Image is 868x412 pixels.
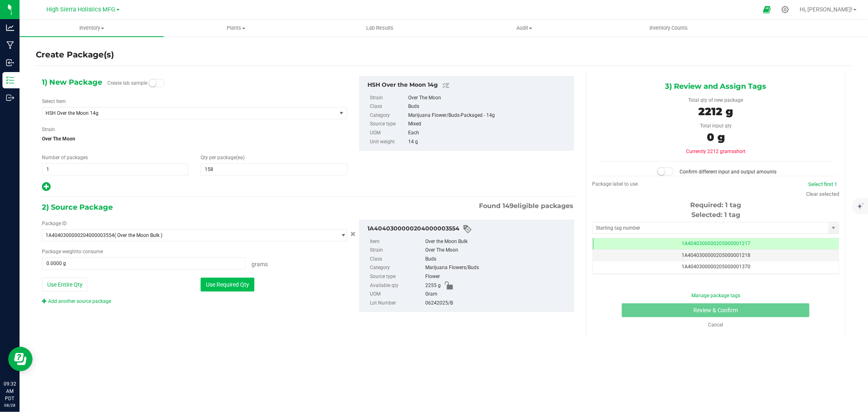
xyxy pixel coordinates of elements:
[370,263,424,272] label: Category
[42,133,347,145] span: Over The Moon
[46,232,114,238] span: 1A4040300000204000003554
[370,272,424,281] label: Source type
[808,181,837,187] a: Select first 1
[425,281,441,290] span: 2255 g
[201,164,347,175] input: 158
[425,272,569,281] div: Flower
[408,138,569,147] div: 14 g
[682,241,750,246] span: 1A4040300000205000001217
[42,98,66,105] label: Select Item
[425,299,569,308] div: 06242025/B
[370,281,424,290] label: Available qty
[367,81,569,90] div: HSH Over the Moon 14g
[42,76,102,88] span: 1) New Package
[425,255,569,264] div: Buds
[758,2,776,18] span: Open Ecommerce Menu
[370,299,424,308] label: Lot Number
[682,264,750,270] span: 1A4040300000205000001370
[408,111,569,120] div: Marijuana Flower/Buds-Packaged - 14g
[62,249,77,254] span: weight
[42,155,88,160] span: Number of packages
[408,102,569,111] div: Buds
[370,94,407,103] label: Strain
[622,303,809,317] button: Review & Confirm
[682,252,750,258] span: 1A4040300000205000001218
[665,80,766,92] span: 3) Review and Assign Tags
[6,59,14,67] inline-svg: Inbound
[370,102,407,111] label: Class
[42,164,188,175] input: 1
[164,20,308,37] a: Plants
[593,222,829,234] input: Starting tag number
[452,20,596,37] a: Audit
[370,111,407,120] label: Category
[638,24,699,32] span: Inventory Counts
[308,20,452,37] a: Lab Results
[780,6,790,13] div: Manage settings
[42,278,88,291] button: Use Entire Qty
[806,191,839,197] a: Clear selected
[6,24,14,32] inline-svg: Analytics
[6,76,14,84] inline-svg: Inventory
[6,41,14,49] inline-svg: Manufacturing
[42,186,50,191] span: Add new output
[201,278,254,291] button: Use Required Qty
[47,6,116,13] span: High Sierra Holistics MFG
[700,123,732,129] span: Total input qty
[425,246,569,255] div: Over The Moon
[42,298,111,304] a: Add another source package
[337,230,347,241] span: select
[691,293,740,298] a: Manage package tags
[690,201,741,209] span: Required: 1 tag
[691,211,740,219] span: Selected: 1 tag
[370,138,407,147] label: Unit weight
[6,94,14,102] inline-svg: Outbound
[408,94,569,103] div: Over The Moon
[593,181,638,187] span: Package label to use
[20,20,164,37] a: Inventory
[236,155,245,160] span: (ea)
[370,120,407,129] label: Source type
[479,201,574,211] span: Found eligible packages
[348,228,358,240] button: Cancel button
[20,24,164,32] span: Inventory
[408,129,569,138] div: Each
[425,237,569,246] div: Over the Moon Bulk
[251,261,268,267] span: Grams
[503,202,514,210] span: 149
[425,263,569,272] div: Marijuana Flowers/Buds
[370,246,424,255] label: Strain
[337,107,347,119] span: select
[597,20,741,37] a: Inventory Counts
[708,322,723,328] a: Cancel
[36,49,114,61] h4: Create Package(s)
[408,120,569,129] div: Mixed
[453,24,596,32] span: Audit
[42,201,113,213] span: 2) Source Package
[688,97,743,103] span: Total qty of new package
[107,77,147,89] label: Create lab sample
[356,24,405,32] span: Lab Results
[42,221,67,226] span: Package ID
[42,249,103,254] span: Package to consume
[367,224,569,234] div: 1A4040300000204000003554
[42,126,55,133] label: Strain
[4,402,16,408] p: 08/28
[201,155,245,160] span: Qty per package
[42,258,245,269] input: 0.0000 g
[4,380,16,402] p: 09:32 AM PDT
[680,169,776,175] span: Confirm different input and output amounts
[370,237,424,246] label: Item
[164,24,307,32] span: Plants
[370,129,407,138] label: UOM
[370,255,424,264] label: Class
[46,110,321,116] span: HSH Over the Moon 14g
[686,149,746,154] span: Currently 2212 grams
[425,290,569,299] div: Gram
[829,222,839,234] span: select
[734,149,746,154] span: short
[698,105,733,118] span: 2212 g
[707,131,725,144] span: 0 g
[114,232,162,238] span: ( Over the Moon Bulk )
[370,290,424,299] label: UOM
